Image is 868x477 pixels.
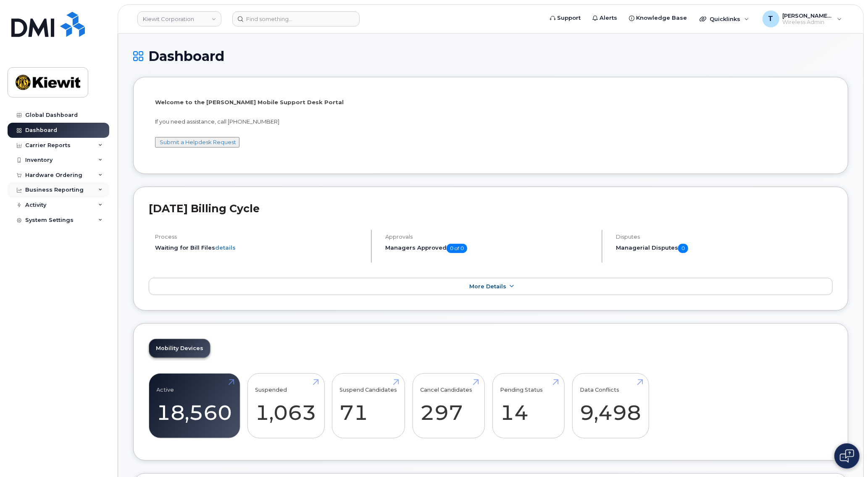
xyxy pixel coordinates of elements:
[155,234,364,240] h4: Process
[420,378,477,434] a: Cancel Candidates 297
[385,244,594,253] h5: Managers Approved
[215,244,236,251] a: details
[340,378,397,434] a: Suspend Candidates 71
[149,339,210,358] a: Mobility Devices
[157,378,232,434] a: Active 18,560
[580,378,641,434] a: Data Conflicts 9,498
[469,283,506,290] span: More Details
[133,49,848,63] h1: Dashboard
[255,378,317,434] a: Suspended 1,063
[149,202,833,215] h2: [DATE] Billing Cycle
[678,244,688,253] span: 0
[155,137,239,148] button: Submit a Helpdesk Request
[155,244,364,252] li: Waiting for Bill Files
[840,449,854,463] img: Open chat
[160,139,236,145] a: Submit a Helpdesk Request
[447,244,467,253] span: 0 of 0
[155,118,826,126] p: If you need assistance, call [PHONE_NUMBER]
[616,234,833,240] h4: Disputes
[500,378,557,434] a: Pending Status 14
[385,234,594,240] h4: Approvals
[616,244,833,253] h5: Managerial Disputes
[155,98,826,106] p: Welcome to the [PERSON_NAME] Mobile Support Desk Portal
